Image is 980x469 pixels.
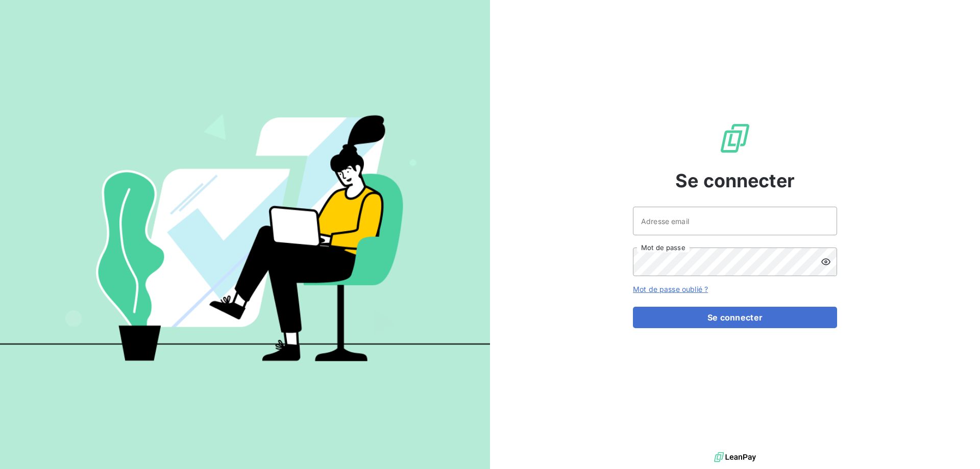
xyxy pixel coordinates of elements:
[633,207,837,235] input: placeholder
[675,167,795,194] span: Se connecter
[633,285,708,293] a: Mot de passe oublié ?
[719,122,751,155] img: Logo LeanPay
[633,307,837,328] button: Se connecter
[714,450,756,465] img: logo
